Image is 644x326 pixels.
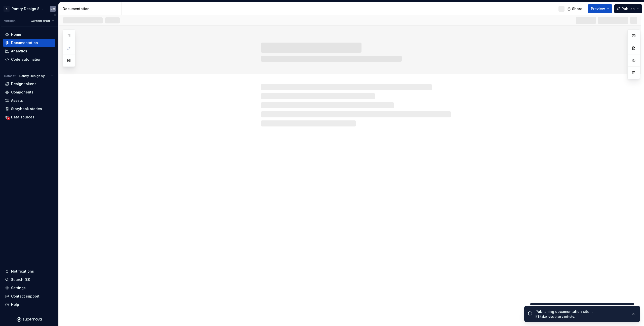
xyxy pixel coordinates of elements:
[17,73,55,80] button: Pantry Design System
[51,7,55,11] div: DM
[3,30,55,39] a: Home
[4,6,10,12] div: A
[28,17,56,24] button: Current draft
[11,81,36,86] div: Design tokens
[19,74,49,78] span: Pantry Design System
[622,6,635,11] span: Publish
[3,301,55,309] button: Help
[572,6,582,11] span: Share
[591,6,605,11] span: Preview
[565,4,586,13] button: Share
[3,47,55,55] a: Analytics
[11,90,33,95] div: Components
[3,80,55,88] a: Design tokens
[3,96,55,105] a: Assets
[4,19,16,23] div: Version
[51,12,58,19] button: Collapse sidebar
[536,315,627,319] div: It’ll take less than a minute.
[11,115,34,120] div: Data sources
[588,4,612,13] button: Preview
[63,6,119,11] div: Documentation
[17,317,42,322] svg: Supernova Logo
[3,284,55,292] a: Settings
[11,285,26,290] div: Settings
[11,302,19,307] div: Help
[11,57,42,62] div: Code automation
[11,40,38,45] div: Documentation
[3,292,55,300] button: Contact support
[12,6,44,11] div: Pantry Design System
[11,277,30,282] div: Search ⌘K
[11,294,39,299] div: Contact support
[1,3,57,14] button: APantry Design SystemDM
[11,98,23,103] div: Assets
[3,55,55,63] a: Code automation
[536,309,627,314] div: Publishing documentation site…
[3,276,55,284] button: Search ⌘K
[11,32,21,37] div: Home
[3,267,55,275] button: Notifications
[3,105,55,113] a: Storybook stories
[3,113,55,121] a: Data sources
[3,88,55,96] a: Components
[31,19,50,23] span: Current draft
[11,269,34,274] div: Notifications
[11,49,27,54] div: Analytics
[4,74,16,78] div: Dataset
[614,4,642,13] button: Publish
[11,106,42,111] div: Storybook stories
[3,39,55,47] a: Documentation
